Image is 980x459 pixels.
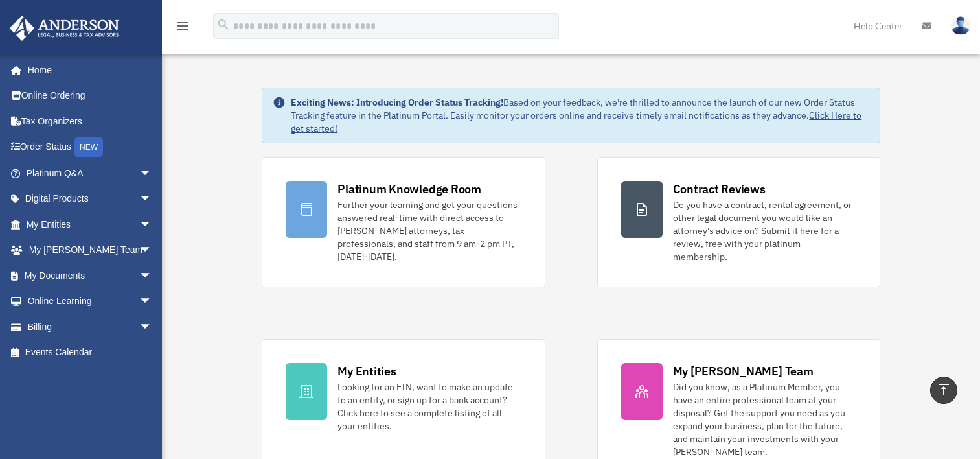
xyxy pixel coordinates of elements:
div: Do you have a contract, rental agreement, or other legal document you would like an attorney's ad... [673,198,856,263]
a: Home [9,57,165,83]
div: My Entities [337,363,396,379]
a: Platinum Knowledge Room Further your learning and get your questions answered real-time with dire... [262,157,545,287]
a: Contract Reviews Do you have a contract, rental agreement, or other legal document you would like... [597,157,880,287]
a: Digital Productsarrow_drop_down [9,186,172,212]
strong: Exciting News: Introducing Order Status Tracking! [291,97,503,108]
span: arrow_drop_down [139,288,165,315]
a: My Entitiesarrow_drop_down [9,211,172,237]
div: Contract Reviews [673,181,766,197]
a: Click Here to get started! [291,110,861,134]
span: arrow_drop_down [139,314,165,340]
span: arrow_drop_down [139,160,165,187]
a: Billingarrow_drop_down [9,314,172,340]
a: Tax Organizers [9,108,172,134]
a: My [PERSON_NAME] Teamarrow_drop_down [9,237,172,263]
i: search [216,18,231,32]
a: My Documentsarrow_drop_down [9,263,172,288]
div: Based on your feedback, we're thrilled to announce the launch of our new Order Status Tracking fe... [291,96,869,135]
img: User Pic [951,16,970,35]
span: arrow_drop_down [139,263,165,289]
a: menu [175,23,190,34]
div: Looking for an EIN, want to make an update to an entity, or sign up for a bank account? Click her... [337,381,521,432]
div: Further your learning and get your questions answered real-time with direct access to [PERSON_NAM... [337,198,521,263]
a: vertical_align_top [930,377,957,404]
div: Did you know, as a Platinum Member, you have an entire professional team at your disposal? Get th... [673,381,856,458]
a: Online Learningarrow_drop_down [9,288,172,314]
img: Anderson Advisors Platinum Portal [6,16,123,41]
span: arrow_drop_down [139,186,165,213]
i: vertical_align_top [936,382,952,397]
div: My [PERSON_NAME] Team [673,363,814,379]
i: menu [175,18,190,34]
span: arrow_drop_down [139,237,165,264]
div: NEW [74,137,103,157]
a: Events Calendar [9,340,172,366]
a: Online Ordering [9,83,172,109]
span: arrow_drop_down [139,211,165,238]
div: Platinum Knowledge Room [337,181,481,197]
a: Platinum Q&Aarrow_drop_down [9,160,172,186]
a: Order StatusNEW [9,134,172,161]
